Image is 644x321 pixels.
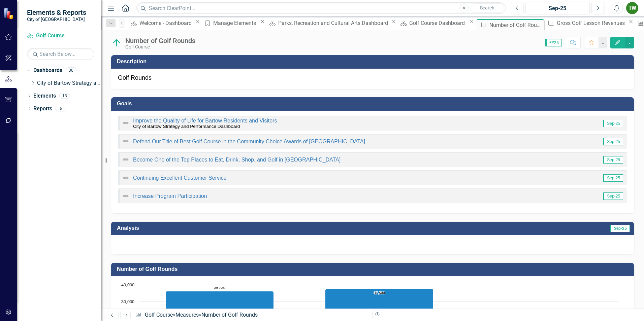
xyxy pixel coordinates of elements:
[545,19,626,27] a: Gross Golf Lesson Revenues
[56,106,66,111] div: 5
[545,39,562,46] span: FY25
[603,174,623,182] span: Sep-25
[557,19,627,27] div: Gross Golf Lesson Revenues
[278,19,390,27] div: Parks, Recreation and Cultural Arts Dashboard
[603,156,623,164] span: Sep-25
[117,101,631,107] h3: Goals
[136,2,506,14] input: Search ClearPoint...
[3,7,15,19] img: ClearPoint Strategy
[133,118,277,123] a: Improve the Quality of Life for Bartow Residents and Visitors
[33,92,56,100] a: Elements
[111,37,122,48] img: On Target
[214,286,225,290] text: 36,230
[117,59,631,65] h3: Description
[603,138,623,145] span: Sep-25
[122,174,130,182] img: Not Defined
[125,37,195,44] div: Number of Golf Rounds
[117,225,383,231] h3: Analysis
[133,124,240,129] small: City of Bartow Strategy and Performance Dashboard
[133,139,365,144] a: Defend Our Title of Best Golf Course in the Community Choice Awards of [GEOGRAPHIC_DATA]
[66,68,76,73] div: 30
[202,19,258,27] a: Manage Elements
[125,44,195,49] div: Golf Course
[603,192,623,200] span: Sep-25
[121,300,134,304] text: 30,000
[33,105,52,113] a: Reports
[122,192,130,200] img: Not Defined
[128,19,194,27] a: Welcome - Dashboard
[626,2,638,14] button: TW
[175,312,199,318] a: Measures
[213,19,258,27] div: Manage Elements
[145,312,173,318] a: Golf Course
[139,19,194,27] div: Welcome - Dashboard
[133,157,341,163] a: Become One of the Top Places to Eat, Drink, Shop, and Golf in [GEOGRAPHIC_DATA]
[603,120,623,127] span: Sep-25
[201,312,258,318] div: Number of Golf Rounds
[133,175,226,181] a: Continuing Excellent Customer Service
[135,311,367,319] div: » »
[528,4,587,12] div: Sep-25
[121,283,134,287] text: 40,000
[27,32,94,40] a: Golf Course
[122,155,130,164] img: Not Defined
[525,2,590,14] button: Sep-25
[118,74,152,81] span: Golf Rounds
[398,19,467,27] a: Golf Course Dashboard
[133,193,207,199] a: Increase Program Participation
[27,16,86,22] small: City of [GEOGRAPHIC_DATA]
[27,8,86,16] span: Elements & Reports
[122,137,130,145] img: Not Defined
[374,291,385,295] text: 37,500
[610,225,630,232] span: Sep-25
[489,21,542,29] div: Number of Golf Rounds
[409,19,467,27] div: Golf Course Dashboard
[267,19,390,27] a: Parks, Recreation and Cultural Arts Dashboard
[480,5,494,10] span: Search
[471,3,504,13] button: Search
[59,93,70,99] div: 13
[122,119,130,127] img: Not Defined
[37,79,101,87] a: City of Bartow Strategy and Performance Dashboard
[33,67,62,74] a: Dashboards
[117,266,631,272] h3: Number of Golf Rounds
[27,48,94,60] input: Search Below...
